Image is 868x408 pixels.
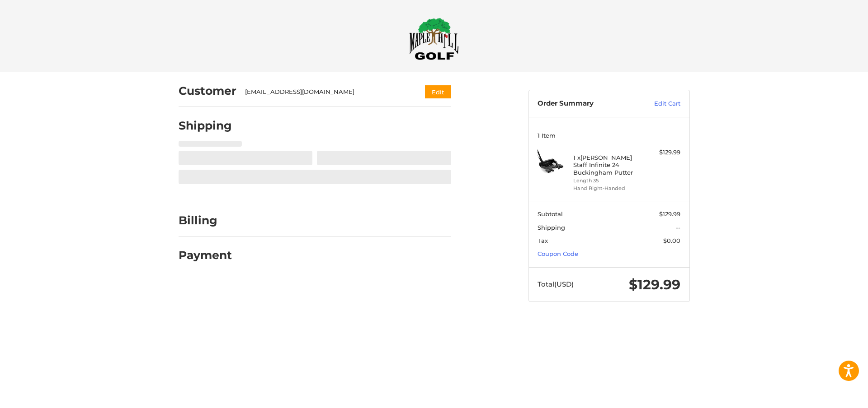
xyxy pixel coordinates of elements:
h3: Order Summary [538,99,635,108]
img: Maple Hill Golf [409,18,459,60]
span: $129.99 [629,276,680,293]
h3: 1 Item [538,132,680,139]
h2: Payment [179,248,232,262]
span: Subtotal [538,210,563,218]
a: Edit Cart [635,99,680,108]
li: Length 35 [573,177,642,185]
span: -- [676,224,680,231]
div: [EMAIL_ADDRESS][DOMAIN_NAME] [245,88,407,97]
span: Shipping [538,224,565,231]
h2: Shipping [179,119,232,133]
h4: 1 x [PERSON_NAME] Staff Infinite 24 Buckingham Putter [573,154,642,176]
h2: Billing [179,213,231,227]
a: Coupon Code [538,250,578,257]
span: $129.99 [659,210,680,218]
span: Total (USD) [538,280,574,288]
span: $0.00 [663,237,680,244]
button: Edit [425,85,451,98]
div: $129.99 [645,148,680,157]
h2: Customer [179,84,236,98]
li: Hand Right-Handed [573,185,642,192]
span: Tax [538,237,548,244]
